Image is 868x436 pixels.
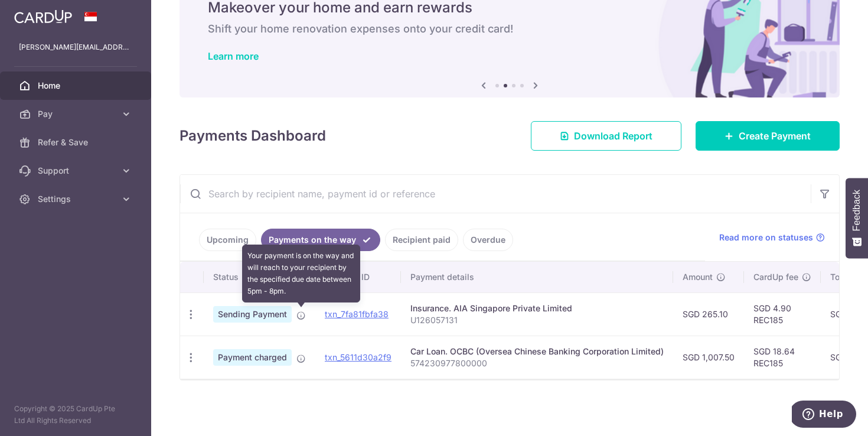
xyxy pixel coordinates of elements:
[744,292,821,336] td: SGD 4.90 REC185
[38,165,116,177] span: Support
[574,129,652,143] span: Download Report
[14,9,72,24] img: CardUp
[19,41,132,53] p: [PERSON_NAME][EMAIL_ADDRESS][DOMAIN_NAME]
[180,125,326,147] h4: Payments Dashboard
[325,352,391,362] a: txn_5611d30a2f9
[673,292,744,336] td: SGD 265.10
[851,190,862,231] span: Feedback
[242,245,360,302] div: Your payment is on the way and will reach to your recipient by the specified due date between 5pm...
[463,229,513,251] a: Overdue
[208,22,811,36] h6: Shift your home renovation expenses onto your credit card!
[401,262,673,292] th: Payment details
[696,121,840,151] a: Create Payment
[410,314,664,326] p: U126057131
[719,232,825,243] a: Read more on statuses
[719,232,813,243] span: Read more on statuses
[410,346,664,357] div: Car Loan. OCBC (Oversea Chinese Banking Corporation Limited)
[744,336,821,379] td: SGD 18.64 REC185
[38,136,116,148] span: Refer & Save
[261,229,380,251] a: Payments on the way
[410,357,664,369] p: 574230977800000
[180,175,811,213] input: Search by recipient name, payment id or reference
[213,349,292,366] span: Payment charged
[325,309,389,319] a: txn_7fa81fbfa38
[846,178,868,258] button: Feedback - Show survey
[792,401,856,430] iframe: Opens a widget where you can find more information
[208,50,259,62] a: Learn more
[739,129,811,143] span: Create Payment
[673,336,744,379] td: SGD 1,007.50
[199,229,256,251] a: Upcoming
[38,108,116,120] span: Pay
[753,271,798,283] span: CardUp fee
[213,271,239,283] span: Status
[385,229,458,251] a: Recipient paid
[38,193,116,205] span: Settings
[38,80,116,92] span: Home
[531,121,681,151] a: Download Report
[410,302,664,314] div: Insurance. AIA Singapore Private Limited
[683,271,713,283] span: Amount
[213,306,292,323] span: Sending Payment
